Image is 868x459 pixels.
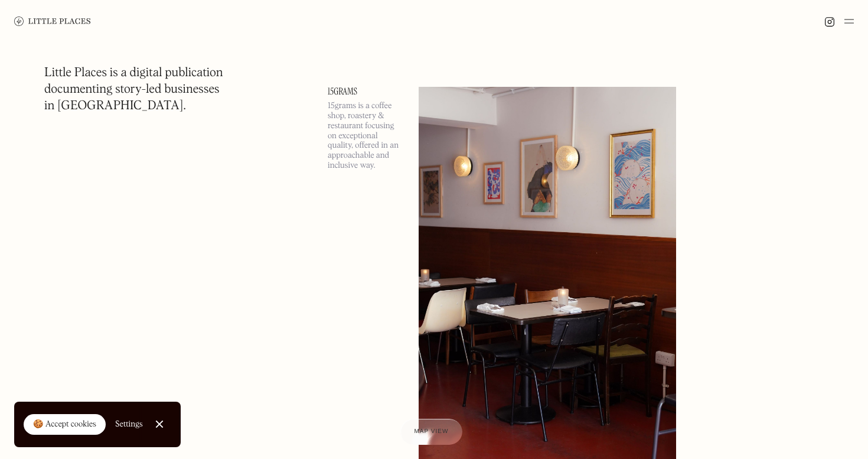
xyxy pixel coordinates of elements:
a: 🍪 Accept cookies [24,414,106,435]
img: 15grams [419,87,676,459]
p: 15grams is a coffee shop, roastery & restaurant focusing on exceptional quality, offered in an ap... [328,101,404,171]
a: Settings [115,411,143,438]
div: 🍪 Accept cookies [33,419,96,431]
a: Close Cookie Popup [148,412,171,436]
a: 15grams [328,87,404,96]
a: Map view [400,419,463,445]
div: Settings [115,420,143,428]
h1: Little Places is a digital publication documenting story-led businesses in [GEOGRAPHIC_DATA]. [44,65,223,115]
span: Map view [415,428,449,435]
